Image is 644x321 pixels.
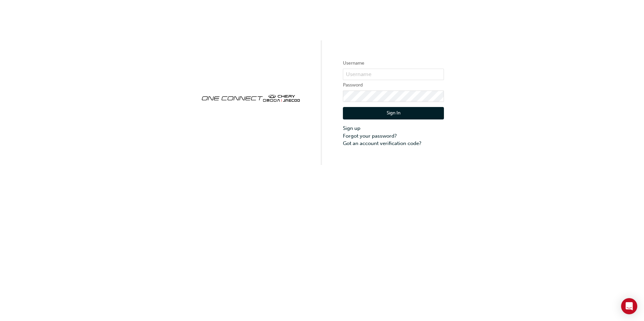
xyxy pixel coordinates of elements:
[343,140,444,147] a: Got an account verification code?
[343,107,444,120] button: Sign In
[343,59,444,67] label: Username
[343,132,444,140] a: Forgot your password?
[621,298,637,314] div: Open Intercom Messenger
[343,69,444,80] input: Username
[343,124,444,132] a: Sign up
[200,89,301,106] img: oneconnect
[343,81,444,89] label: Password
